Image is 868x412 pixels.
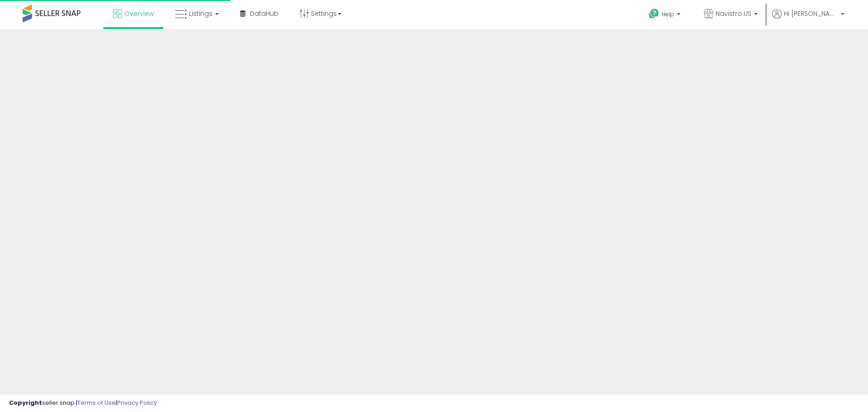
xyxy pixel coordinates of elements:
[189,9,212,18] span: Listings
[772,9,844,29] a: Hi [PERSON_NAME]
[77,398,116,407] a: Terms of Use
[648,8,660,19] i: Get Help
[250,9,278,18] span: DataHub
[642,1,689,29] a: Help
[784,9,838,18] span: Hi [PERSON_NAME]
[9,399,157,407] div: seller snap | |
[9,398,42,407] strong: Copyright
[662,10,674,18] span: Help
[716,9,751,18] span: Navistro US
[117,398,157,407] a: Privacy Policy
[124,9,154,18] span: Overview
